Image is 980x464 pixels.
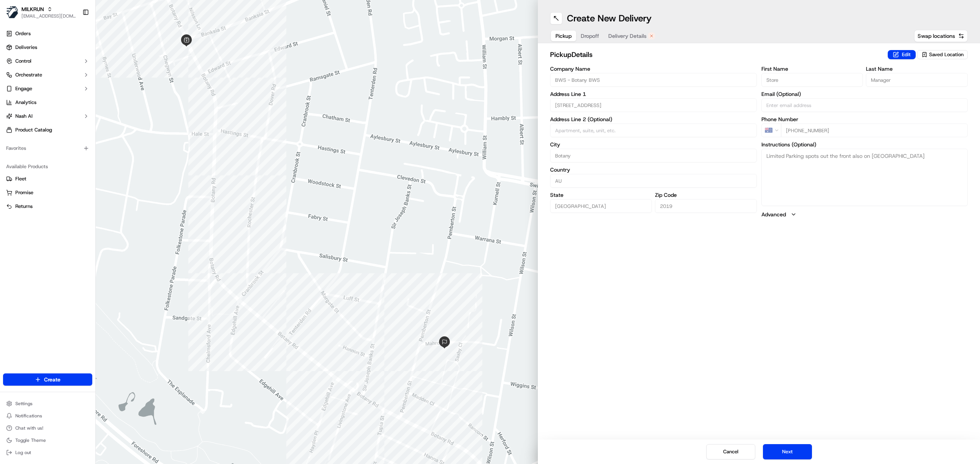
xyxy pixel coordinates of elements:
[608,32,647,40] span: Delivery Details
[866,66,968,71] label: Last Name
[15,71,42,78] span: Orchestrate
[6,175,89,182] a: Fleet
[3,3,79,21] button: MILKRUNMILKRUN[EMAIL_ADDRESS][DOMAIN_NAME]
[3,410,92,421] button: Notifications
[6,203,89,210] a: Returns
[3,83,92,95] button: Engage
[3,55,92,67] button: Control
[761,142,968,147] label: Instructions (Optional)
[550,199,652,213] input: Enter state
[555,32,572,40] span: Pickup
[15,425,43,431] span: Chat with us!
[550,167,757,172] label: Country
[866,73,968,87] input: Enter last name
[763,444,812,459] button: Next
[581,32,599,40] span: Dropoff
[44,376,60,383] span: Create
[550,73,757,87] input: Enter company name
[550,91,757,97] label: Address Line 1
[761,149,968,206] textarea: Limited Parking spots out the front also on [GEOGRAPHIC_DATA]
[3,69,92,81] button: Orchestrate
[761,66,863,71] label: First Name
[550,174,757,188] input: Enter country
[550,66,757,71] label: Company Name
[6,6,18,18] img: MILKRUN
[15,437,46,443] span: Toggle Theme
[15,203,33,210] span: Returns
[550,149,757,162] input: Enter city
[15,44,37,51] span: Deliveries
[761,98,968,112] input: Enter email address
[918,32,955,40] span: Swap locations
[929,51,964,58] span: Saved Location
[3,142,92,154] div: Favorites
[888,50,916,59] button: Edit
[761,91,968,97] label: Email (Optional)
[655,199,757,213] input: Enter zip code
[15,127,52,133] span: Product Catalog
[15,58,31,65] span: Control
[3,41,92,54] a: Deliveries
[550,49,883,60] h2: pickup Details
[914,30,968,42] button: Swap locations
[6,189,89,196] a: Promise
[3,187,92,199] button: Promise
[781,123,968,137] input: Enter phone number
[3,173,92,185] button: Fleet
[21,13,76,19] button: [EMAIL_ADDRESS][DOMAIN_NAME]
[3,124,92,136] a: Product Catalog
[3,423,92,433] button: Chat with us!
[15,401,33,407] span: Settings
[655,192,757,198] label: Zip Code
[15,30,31,37] span: Orders
[3,447,92,458] button: Log out
[761,211,968,218] button: Advanced
[15,175,26,182] span: Fleet
[3,161,92,173] div: Available Products
[550,123,757,137] input: Apartment, suite, unit, etc.
[21,5,44,13] button: MILKRUN
[706,444,755,459] button: Cancel
[3,96,92,109] a: Analytics
[761,73,863,87] input: Enter first name
[917,49,968,60] button: Saved Location
[761,117,968,122] label: Phone Number
[550,98,757,112] input: Enter address
[15,85,32,92] span: Engage
[567,12,652,24] h1: Create New Delivery
[15,189,33,196] span: Promise
[15,449,31,456] span: Log out
[15,99,36,106] span: Analytics
[15,113,33,120] span: Nash AI
[3,110,92,122] button: Nash AI
[550,192,652,198] label: State
[761,211,786,218] label: Advanced
[3,398,92,409] button: Settings
[15,413,42,419] span: Notifications
[3,435,92,446] button: Toggle Theme
[3,28,92,40] a: Orders
[3,373,92,386] button: Create
[550,117,757,122] label: Address Line 2 (Optional)
[3,200,92,213] button: Returns
[550,142,757,147] label: City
